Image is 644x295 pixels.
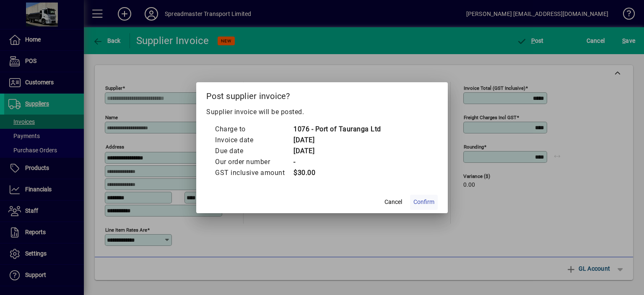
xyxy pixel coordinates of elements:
td: - [293,157,381,167]
td: Our order number [215,157,293,167]
h2: Post supplier invoice? [196,82,448,107]
td: GST inclusive amount [215,167,293,178]
span: Cancel [384,198,402,206]
p: Supplier invoice will be posted. [206,107,438,117]
button: Cancel [380,195,407,210]
td: 1076 - Port of Tauranga Ltd [293,124,381,135]
td: Charge to [215,124,293,135]
td: Due date [215,146,293,157]
button: Confirm [410,195,438,210]
td: [DATE] [293,146,381,157]
span: Confirm [413,198,434,206]
td: $30.00 [293,167,381,178]
td: Invoice date [215,135,293,146]
td: [DATE] [293,135,381,146]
